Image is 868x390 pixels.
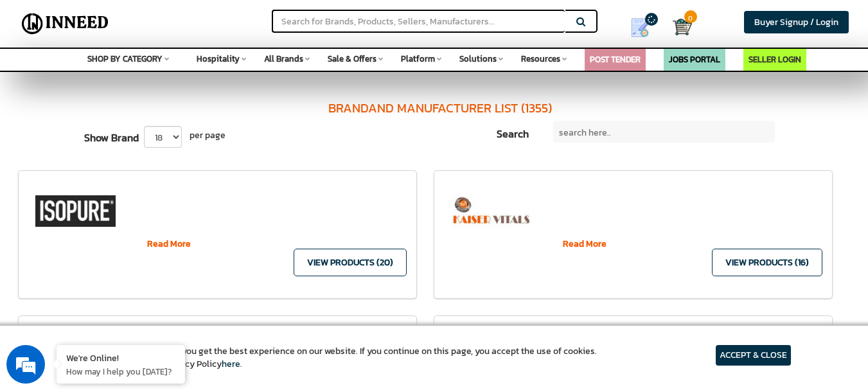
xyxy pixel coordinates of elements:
input: Search for Brands, Products, Sellers, Manufacturers... [272,10,565,33]
p: How may I help you today? [66,366,175,377]
span: Solutions [459,53,497,65]
span: Resources [521,53,560,65]
span: 0 [684,10,697,23]
span: per page [182,121,226,148]
span: Hospitality [197,53,240,65]
img: Show My Quotes [630,18,650,37]
img: Inneed.Market [17,8,113,40]
img: Cart [673,17,692,37]
a: my Quotes [616,13,673,42]
a: SELLER LOGIN [748,53,801,66]
label: Search [458,121,553,146]
span: Platform [401,53,435,65]
span: Sale & Offers [328,53,376,65]
span: All Brands [264,53,303,65]
a: here [222,357,240,371]
article: We use cookies to ensure you get the best experience on our website. If you continue on this page... [77,345,597,371]
span: Buyer Signup / Login [754,15,838,29]
label: Show Brand [78,121,139,150]
span: and Manufacturer List (1355) [368,98,552,118]
a: Cart 0 [673,13,681,41]
h1: Brand [22,89,858,121]
article: ACCEPT & CLOSE [716,345,791,366]
a: Read More [563,237,607,251]
a: Read More [147,237,191,251]
span: SHOP BY CATEGORY [87,53,163,65]
div: We're Online! [66,351,175,364]
a: view products (20) [294,249,407,276]
a: view products (16) [712,249,822,276]
a: JOBS PORTAL [669,53,720,66]
input: search here.. [554,123,770,143]
a: POST TENDER [590,53,641,66]
a: Buyer Signup / Login [744,11,849,33]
